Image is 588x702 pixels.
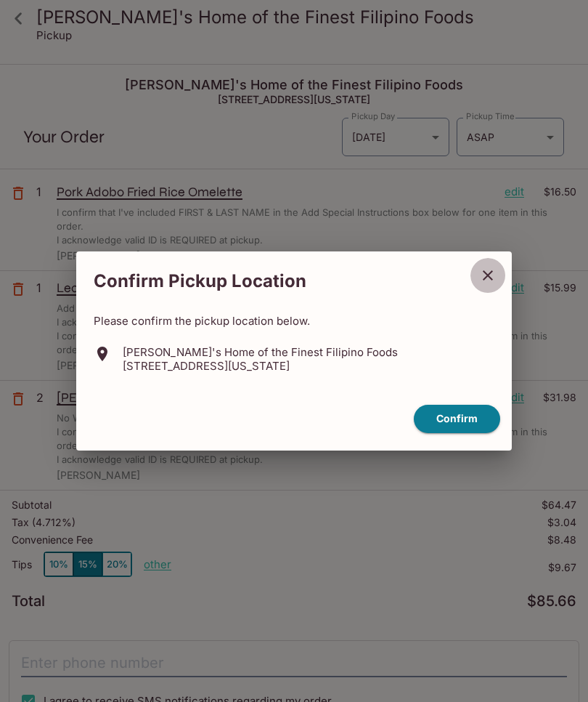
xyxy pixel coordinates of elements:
button: close [470,257,506,294]
p: [PERSON_NAME]'s Home of the Finest Filipino Foods [123,345,398,359]
p: Please confirm the pickup location below. [94,314,494,328]
h2: Confirm Pickup Location [76,263,470,299]
p: [STREET_ADDRESS][US_STATE] [123,359,398,373]
button: confirm [414,405,500,433]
